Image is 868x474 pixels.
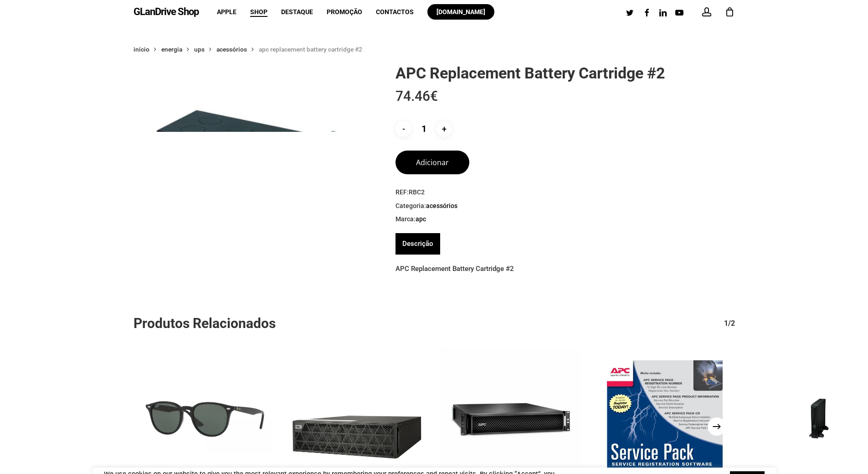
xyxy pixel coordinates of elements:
[161,45,182,53] a: Energia
[281,9,313,15] a: Destaque
[395,151,469,174] button: Adicionar
[134,63,377,307] img: Placeholder
[416,215,426,223] a: APC
[395,215,734,224] span: Marca:
[426,202,457,210] a: Acessórios
[281,8,313,16] span: Destaque
[134,314,742,333] h2: Produtos Relacionados
[430,88,438,104] span: €
[395,88,438,104] bdi: 74.46
[395,121,411,137] input: -
[250,9,267,15] a: Shop
[427,9,494,15] a: [DOMAIN_NAME]
[725,7,735,17] a: Cart
[216,45,247,53] a: Acessórios
[413,121,434,137] input: Product quantity
[437,8,485,16] span: [DOMAIN_NAME]
[327,9,362,15] a: Promoção
[376,8,414,16] span: Contactos
[194,45,205,53] a: UPS
[217,8,236,16] span: Apple
[250,8,267,16] span: Shop
[715,314,735,333] div: 1/2
[217,9,236,15] a: Apple
[708,417,726,436] button: Next
[395,261,734,276] p: APC Replacement Battery Cartridge #2
[327,8,362,16] span: Promoção
[376,9,414,15] a: Contactos
[395,188,734,197] span: REF:
[134,7,199,17] a: GLanDrive Shop
[409,188,425,196] span: RBC2
[402,233,433,255] a: Descrição
[259,46,362,53] span: APC Replacement Battery Cartridge #2
[395,202,734,211] span: Categoria:
[436,121,452,137] input: +
[134,45,149,53] a: Início
[395,63,734,83] h1: APC Replacement Battery Cartridge #2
